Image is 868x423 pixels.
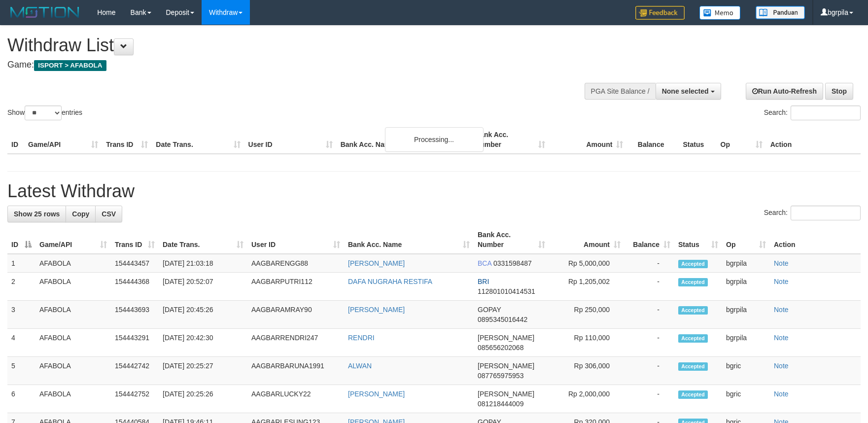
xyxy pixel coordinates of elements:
a: Note [774,390,789,398]
input: Search: [791,206,861,220]
th: Action [770,226,861,254]
td: AAGBARRENDRI247 [247,329,344,357]
td: 6 [7,385,35,413]
td: 154442742 [111,357,159,385]
select: Showentries [25,106,62,120]
td: [DATE] 20:25:26 [159,385,247,413]
a: Show 25 rows [7,206,66,222]
span: Accepted [678,260,708,268]
img: MOTION_logo.png [7,5,82,20]
td: bgric [722,385,770,413]
span: [PERSON_NAME] [478,334,534,342]
span: Copy 112801010414531 to clipboard [478,287,535,295]
td: Rp 250,000 [549,301,625,329]
td: AFABOLA [35,385,111,413]
th: Bank Acc. Name [337,126,471,154]
img: panduan.png [756,6,805,19]
span: Copy 085656202068 to clipboard [478,344,523,352]
span: CSV [102,210,116,218]
th: Game/API: activate to sort column ascending [35,226,111,254]
span: Accepted [678,390,708,399]
label: Show entries [7,106,82,120]
span: [PERSON_NAME] [478,390,534,398]
a: RENDRI [348,334,375,342]
td: - [625,385,674,413]
th: ID: activate to sort column descending [7,226,35,254]
td: [DATE] 20:52:07 [159,273,247,301]
span: GOPAY [478,306,501,314]
td: bgrpila [722,301,770,329]
td: 2 [7,273,35,301]
td: Rp 1,205,002 [549,273,625,301]
td: Rp 306,000 [549,357,625,385]
a: Run Auto-Refresh [746,83,823,100]
td: 154444368 [111,273,159,301]
div: PGA Site Balance / [585,83,656,100]
a: DAFA NUGRAHA RESTIFA [348,278,432,285]
span: Accepted [678,278,708,286]
img: Feedback.jpg [635,6,685,20]
button: None selected [656,83,721,100]
th: Action [766,126,861,154]
td: 154442752 [111,385,159,413]
td: - [625,329,674,357]
th: Op: activate to sort column ascending [722,226,770,254]
span: ISPORT > AFABOLA [34,60,106,71]
a: [PERSON_NAME] [348,306,405,314]
h1: Latest Withdraw [7,181,861,201]
th: Trans ID [102,126,152,154]
td: AAGBARAMRAY90 [247,301,344,329]
th: Bank Acc. Number: activate to sort column ascending [474,226,549,254]
input: Search: [791,106,861,120]
td: AFABOLA [35,254,111,273]
a: Stop [825,83,853,100]
td: [DATE] 20:42:30 [159,329,247,357]
span: Copy 0331598487 to clipboard [493,259,532,267]
th: Date Trans.: activate to sort column ascending [159,226,247,254]
th: Balance: activate to sort column ascending [625,226,674,254]
h1: Withdraw List [7,35,569,55]
td: bgrpila [722,329,770,357]
th: Bank Acc. Number [471,126,549,154]
td: [DATE] 21:03:18 [159,254,247,273]
td: - [625,357,674,385]
td: 5 [7,357,35,385]
a: Note [774,334,789,342]
td: bgric [722,357,770,385]
span: None selected [662,87,709,95]
img: Button%20Memo.svg [699,6,741,20]
th: Game/API [24,126,102,154]
span: Accepted [678,334,708,343]
td: [DATE] 20:45:26 [159,301,247,329]
td: - [625,273,674,301]
th: Op [717,126,766,154]
span: Show 25 rows [14,210,60,218]
span: BRI [478,278,489,285]
td: AFABOLA [35,273,111,301]
td: bgrpila [722,254,770,273]
td: AAGBARBARUNA1991 [247,357,344,385]
th: Balance [627,126,679,154]
th: Amount [549,126,627,154]
td: 154443693 [111,301,159,329]
a: [PERSON_NAME] [348,390,405,398]
td: AFABOLA [35,357,111,385]
a: Note [774,278,789,285]
span: Copy [72,210,89,218]
a: Note [774,362,789,370]
span: Copy 087765975953 to clipboard [478,372,523,380]
td: - [625,301,674,329]
th: Date Trans. [152,126,244,154]
th: User ID [244,126,337,154]
td: AFABOLA [35,329,111,357]
td: 4 [7,329,35,357]
a: [PERSON_NAME] [348,259,405,267]
label: Search: [764,106,861,120]
th: Status [679,126,716,154]
td: 1 [7,254,35,273]
span: Copy 081218444009 to clipboard [478,400,523,408]
th: Bank Acc. Name: activate to sort column ascending [344,226,474,254]
span: BCA [478,259,491,267]
td: AAGBARLUCKY22 [247,385,344,413]
td: Rp 110,000 [549,329,625,357]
